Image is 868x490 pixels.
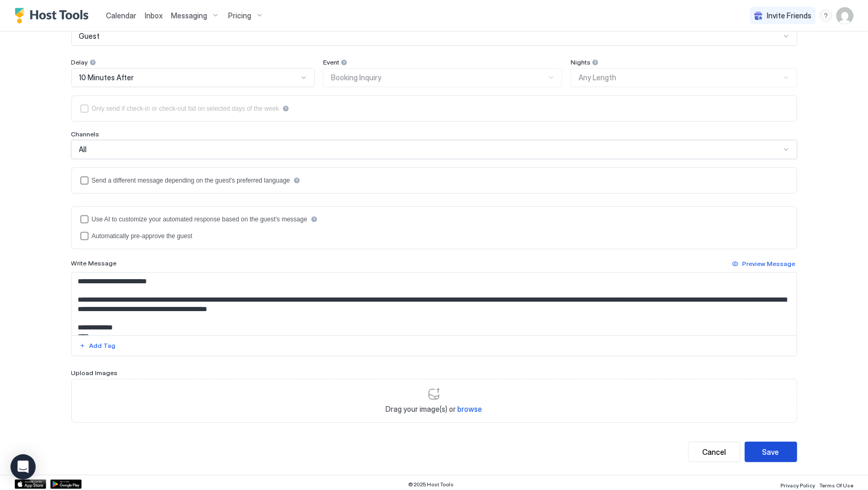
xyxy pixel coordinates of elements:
div: Open Intercom Messenger [10,454,36,480]
span: Nights [571,58,591,66]
span: Pricing [228,11,251,20]
div: User profile [837,7,853,24]
button: Add Tag [78,339,117,352]
div: Automatically pre-approve the guest [92,232,192,240]
span: Calendar [106,11,136,20]
div: useAI [80,215,788,223]
span: © 2025 Host Tools [409,481,454,488]
div: Only send if check-in or check-out fall on selected days of the week [92,105,280,112]
span: Inbox [145,11,163,20]
div: Send a different message depending on the guest's preferred language [92,177,290,184]
div: Cancel [702,446,726,457]
span: Drag your image(s) or [386,404,483,414]
a: Google Play Store [50,480,82,489]
span: Delay [71,58,88,66]
span: All [79,145,87,154]
button: Save [745,442,797,462]
span: Write Message [71,259,117,267]
span: 10 Minutes After [79,73,134,82]
span: Privacy Policy [780,482,815,488]
div: isLimited [80,104,788,113]
button: Preview Message [731,258,797,270]
span: Invite Friends [767,11,811,20]
div: menu [820,9,832,22]
a: Inbox [145,10,163,21]
a: App Store [15,480,46,489]
div: Save [763,446,779,457]
a: Host Tools Logo [15,8,93,24]
span: Channels [71,130,100,138]
span: Messaging [171,11,207,20]
span: Upload Images [71,369,118,377]
div: Preview Message [743,259,796,269]
a: Terms Of Use [819,479,853,490]
textarea: Input Field [72,273,797,335]
a: Calendar [106,10,136,21]
a: Privacy Policy [780,479,815,490]
span: Event [323,58,339,66]
div: preapprove [80,232,788,240]
div: languagesEnabled [80,176,788,185]
button: Cancel [688,442,741,462]
div: Add Tag [90,341,116,350]
span: Guest [79,31,100,41]
div: Use AI to customize your automated response based on the guest's message [92,216,307,223]
span: browse [458,404,483,413]
span: Terms Of Use [819,482,853,488]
